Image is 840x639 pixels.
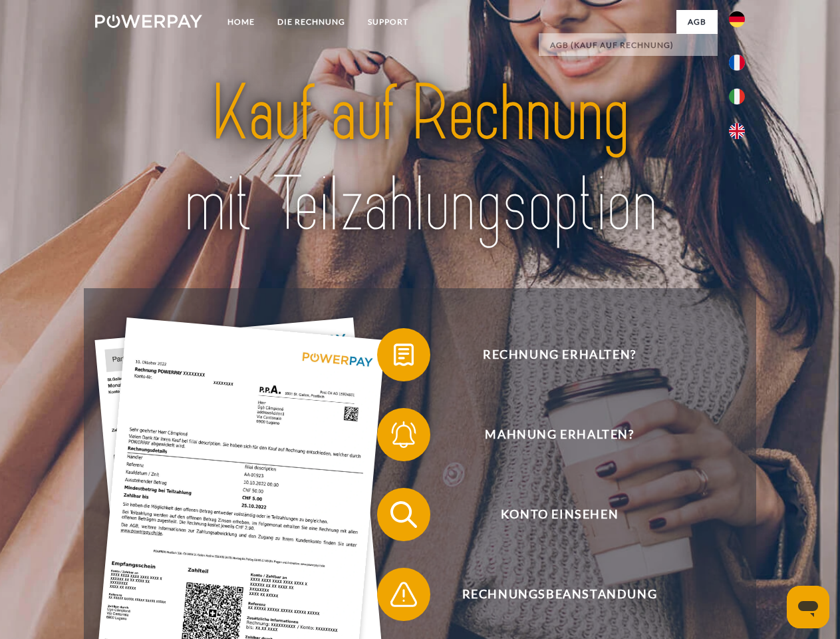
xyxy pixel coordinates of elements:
[377,328,723,381] button: Rechnung erhalten?
[216,10,266,34] a: Home
[127,64,713,255] img: title-powerpay_de.svg
[387,338,420,371] img: qb_bill.svg
[729,11,745,27] img: de
[729,123,745,139] img: en
[356,10,420,34] a: SUPPORT
[729,55,745,71] img: fr
[396,408,722,461] span: Mahnung erhalten?
[387,578,420,611] img: qb_warning.svg
[377,408,723,461] button: Mahnung erhalten?
[396,568,722,621] span: Rechnungsbeanstandung
[787,586,829,628] iframe: Schaltfläche zum Öffnen des Messaging-Fensters
[396,328,722,381] span: Rechnung erhalten?
[377,488,723,541] button: Konto einsehen
[95,15,202,28] img: logo-powerpay-white.svg
[266,10,356,34] a: DIE RECHNUNG
[539,33,718,57] a: AGB (Kauf auf Rechnung)
[387,498,420,531] img: qb_search.svg
[396,488,722,541] span: Konto einsehen
[676,10,718,34] a: agb
[729,89,745,105] img: it
[387,418,420,451] img: qb_bell.svg
[377,568,723,621] button: Rechnungsbeanstandung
